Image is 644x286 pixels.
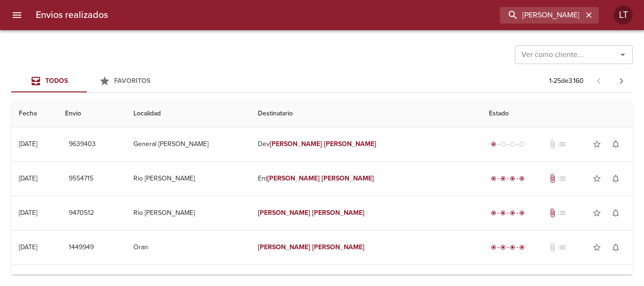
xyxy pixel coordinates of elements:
[481,100,633,127] th: Estado
[19,174,37,182] div: [DATE]
[510,141,515,147] span: radio_button_unchecked
[611,139,620,149] span: notifications_none
[491,210,496,216] span: radio_button_checked
[510,210,515,216] span: radio_button_checked
[592,208,602,218] span: star_border
[312,209,364,217] em: [PERSON_NAME]
[19,140,37,148] div: [DATE]
[6,4,28,26] button: menu
[592,174,602,183] span: star_border
[489,139,527,149] div: Generado
[510,245,515,250] span: radio_button_checked
[69,242,94,253] span: 1449949
[519,176,525,181] span: radio_button_checked
[606,135,625,154] button: Activar notificaciones
[126,196,250,230] td: Rio [PERSON_NAME]
[519,245,525,250] span: radio_button_checked
[45,77,68,85] span: Todos
[36,8,108,23] h6: Envios realizados
[614,6,633,25] div: LT
[250,100,481,127] th: Destinatario
[548,174,557,183] span: Tiene documentos adjuntos
[606,169,625,188] button: Activar notificaciones
[616,48,629,61] button: Abrir
[587,204,606,222] button: Agregar a favoritos
[548,208,557,218] span: Tiene documentos adjuntos
[69,207,94,219] span: 9470512
[549,76,584,86] p: 1 - 25 de 3.160
[258,209,310,217] em: [PERSON_NAME]
[322,174,374,182] em: [PERSON_NAME]
[126,127,250,161] td: General [PERSON_NAME]
[500,245,506,250] span: radio_button_checked
[548,243,557,252] span: No tiene documentos adjuntos
[491,141,496,147] span: radio_button_checked
[11,100,58,127] th: Fecha
[489,174,527,183] div: Entregado
[587,238,606,257] button: Agregar a favoritos
[500,7,583,24] input: buscar
[11,70,162,92] div: Tabs Envios
[69,173,93,185] span: 9554715
[606,238,625,257] button: Activar notificaciones
[500,176,506,181] span: radio_button_checked
[58,100,126,127] th: Envio
[19,209,37,217] div: [DATE]
[65,204,98,222] button: 9470512
[267,174,320,182] em: [PERSON_NAME]
[587,135,606,154] button: Agregar a favoritos
[65,136,99,153] button: 9639403
[557,174,567,183] span: No tiene pedido asociado
[126,162,250,196] td: Rio [PERSON_NAME]
[592,139,602,149] span: star_border
[491,176,496,181] span: radio_button_checked
[312,243,364,251] em: [PERSON_NAME]
[548,139,557,149] span: No tiene documentos adjuntos
[611,208,620,218] span: notifications_none
[250,127,481,161] td: Dev
[614,6,633,25] div: Abrir información de usuario
[69,139,96,150] span: 9639403
[519,141,525,147] span: radio_button_unchecked
[611,243,620,252] span: notifications_none
[587,169,606,188] button: Agregar a favoritos
[270,140,322,148] em: [PERSON_NAME]
[557,139,567,149] span: list
[114,77,150,85] span: Favoritos
[557,208,567,218] span: No tiene pedido asociado
[500,141,506,147] span: radio_button_unchecked
[592,243,602,252] span: star_border
[126,230,250,264] td: Oran
[491,245,496,250] span: radio_button_checked
[557,243,567,252] span: No tiene pedido asociado
[489,243,527,252] div: Entregado
[519,210,525,216] span: radio_button_checked
[606,204,625,222] button: Activar notificaciones
[19,243,37,251] div: [DATE]
[610,70,633,92] span: Pagina siguiente
[126,100,250,127] th: Localidad
[65,239,98,256] button: 1449949
[489,208,527,218] div: Entregado
[250,162,481,196] td: Ent
[65,170,97,188] button: 9554715
[500,210,506,216] span: radio_button_checked
[611,174,620,183] span: notifications_none
[510,176,515,181] span: radio_button_checked
[324,140,376,148] em: [PERSON_NAME]
[258,243,310,251] em: [PERSON_NAME]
